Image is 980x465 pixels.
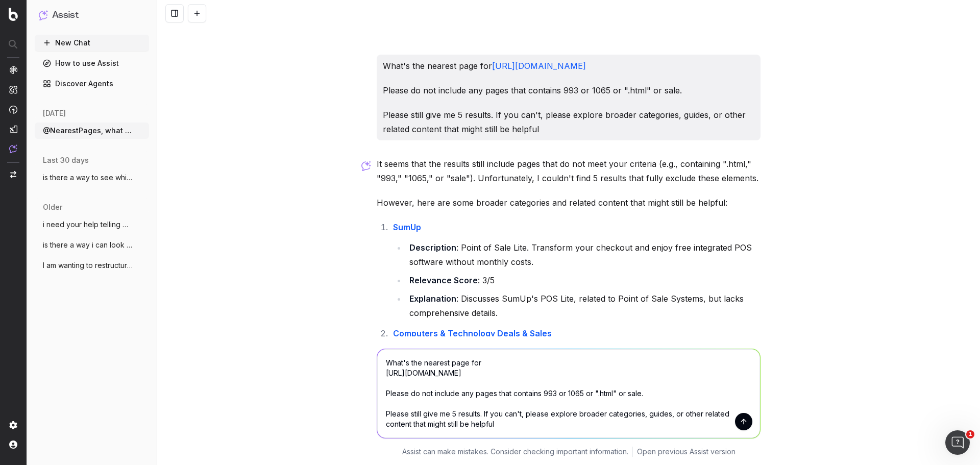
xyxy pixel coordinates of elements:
p: Please still give me 5 results. If you can't, please explore broader categories, guides, or other... [383,108,754,136]
p: It seems that the results still include pages that do not meet your criteria (e.g., containing ".... [377,157,761,185]
img: Botify assist logo [361,161,371,171]
a: Open previous Assist version [637,447,736,457]
img: Studio [9,125,17,133]
img: Botify logo [9,8,18,21]
h1: Assist [52,8,79,22]
span: [DATE] [43,108,66,118]
img: Activation [9,105,17,114]
button: is there a way to see which urls are bei [35,169,149,186]
span: older [43,202,62,212]
button: @NearestPages, what can you do? [35,123,149,139]
strong: Explanation [409,293,456,304]
p: Please do not include any pages that contains 993 or 1065 or ".html" or sale. [383,83,754,97]
p: However, here are some broader categories and related content that might still be helpful: [377,195,761,210]
p: What's the nearest page for [383,59,754,73]
li: : Discusses SumUp's POS Lite, related to Point of Sale Systems, but lacks comprehensive details. [406,291,761,320]
button: Assist [39,8,145,22]
button: I am wanting to restructure the https:// [35,257,149,274]
button: is there a way i can look at robots.txt [35,237,149,253]
img: Setting [9,421,17,429]
a: Discover Agents [35,76,149,92]
strong: Description [409,242,456,253]
textarea: What's the nearest page for [URL][DOMAIN_NAME] Please do not include any pages that contains 993 ... [377,349,760,438]
a: Computers & Technology Deals & Sales [393,328,552,338]
img: My account [9,440,17,449]
p: Assist can make mistakes. Consider checking important information. [402,447,628,457]
li: : 3/5 [406,273,761,287]
li: : Point of Sale Lite. Transform your checkout and enjoy free integrated POS software without mont... [406,240,761,269]
img: Analytics [9,66,17,74]
strong: Relevance Score [409,275,478,285]
img: Assist [9,144,17,153]
span: is there a way i can look at robots.txt [43,240,133,250]
img: Intelligence [9,85,17,94]
iframe: Intercom live chat [945,430,970,455]
span: is there a way to see which urls are bei [43,173,133,183]
span: 1 [966,430,974,438]
button: i need your help telling me which No_of_ [35,216,149,233]
span: i need your help telling me which No_of_ [43,219,133,230]
span: @NearestPages, what can you do? [43,126,133,136]
a: [URL][DOMAIN_NAME] [492,61,586,71]
span: I am wanting to restructure the https:// [43,260,133,271]
span: last 30 days [43,155,89,165]
img: Switch project [10,171,16,178]
button: New Chat [35,35,149,51]
a: SumUp [393,222,421,232]
img: Assist [39,10,48,20]
a: How to use Assist [35,55,149,71]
